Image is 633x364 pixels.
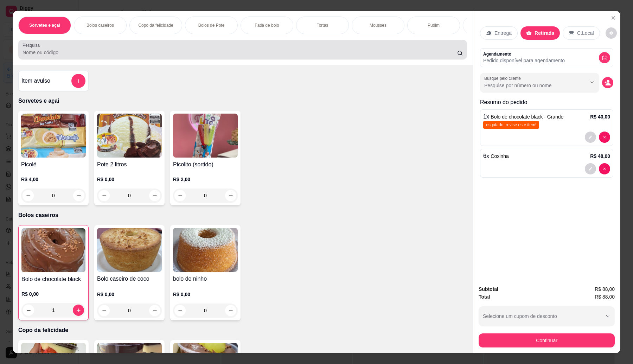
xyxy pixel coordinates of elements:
[21,114,86,158] img: product-image
[428,23,440,28] p: Pudim
[21,290,85,298] p: R$ 0,00
[483,113,563,121] p: 1 x
[479,294,490,300] strong: Total
[370,23,386,28] p: Mousses
[225,190,236,201] button: increase-product-quantity
[173,160,238,169] h4: Picolito (sortido)
[97,114,162,158] img: product-image
[483,121,539,129] span: esgotado, revise este item!
[18,97,467,105] p: Sorvetes e açai
[317,23,328,28] p: Tortas
[590,113,610,120] p: R$ 40,00
[595,285,615,293] span: R$ 88,00
[585,132,596,143] button: decrease-product-quantity
[599,52,610,63] button: decrease-product-quantity
[173,176,238,183] p: R$ 2,00
[97,176,162,183] p: R$ 0,00
[21,228,85,272] img: product-image
[18,211,467,219] p: Bolos caseiros
[590,153,610,160] p: R$ 48,00
[606,27,617,39] button: decrease-product-quantity
[21,77,50,85] h4: Item avulso
[602,77,613,88] button: decrease-product-quantity
[23,42,42,48] label: Pesquisa
[483,57,565,64] p: Pedido disponível para agendamento
[479,306,615,326] button: Selecione um cupom de desconto
[255,23,279,28] p: Fatia de bolo
[483,51,565,57] p: Agendamento
[479,286,498,292] strong: Subtotal
[97,291,162,298] p: R$ 0,00
[97,275,162,283] h4: Bolo caseiro de coco
[599,132,610,143] button: decrease-product-quantity
[138,23,173,28] p: Copo da felicidade
[491,153,509,159] span: Coxinha
[97,160,162,169] h4: Pote 2 litros
[173,291,238,298] p: R$ 0,00
[173,228,238,272] img: product-image
[535,30,554,37] p: Retirada
[483,152,509,160] p: 6 x
[21,275,85,283] h4: Bolo de chocolate black
[87,23,114,28] p: Bolos caseiros
[173,114,238,158] img: product-image
[577,30,594,37] p: C.Local
[480,98,613,107] p: Resumo do pedido
[71,74,85,88] button: add-separate-item
[585,163,596,174] button: decrease-product-quantity
[23,49,457,56] input: Pesquisa
[21,176,86,183] p: R$ 4,00
[173,275,238,283] h4: bolo de ninho
[599,163,610,174] button: decrease-product-quantity
[494,30,512,37] p: Entrega
[29,23,60,28] p: Sorvetes e açai
[491,114,563,120] span: Bolo de chocolate black - Grande
[174,190,186,201] button: decrease-product-quantity
[21,160,86,169] h4: Picolé
[198,23,225,28] p: Bolos de Pote
[18,326,467,334] p: Copo da felicidade
[587,77,598,88] button: Show suggestions
[484,82,575,89] input: Busque pelo cliente
[608,12,619,24] button: Close
[484,75,523,81] label: Busque pelo cliente
[479,333,615,347] button: Continuar
[97,228,162,272] img: product-image
[595,293,615,301] span: R$ 88,00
